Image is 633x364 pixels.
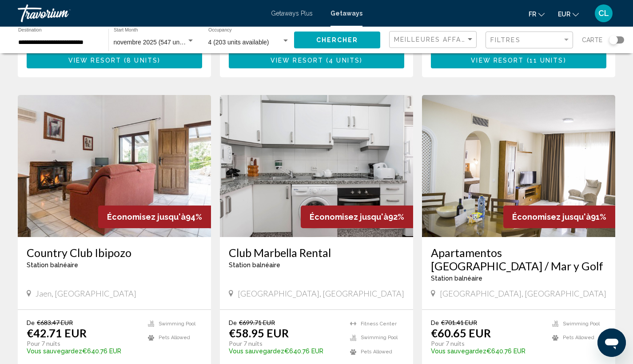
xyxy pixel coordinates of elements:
[229,348,284,355] span: Vous sauvegardez
[592,4,615,23] button: User Menu
[323,57,362,64] span: ( )
[512,212,591,222] span: Économisez jusqu'à
[361,321,397,327] span: Fitness Center
[310,212,388,222] span: Économisez jusqu'à
[394,36,478,43] span: Meilleures affaires
[361,349,392,355] span: Pets Allowed
[37,319,73,326] span: €683.47 EUR
[27,246,202,259] a: Country Club Ibipozo
[316,37,358,44] span: Chercher
[68,57,121,64] span: View Resort
[27,52,202,68] button: View Resort(8 units)
[394,36,474,44] mat-select: Sort by
[98,206,211,228] div: 94%
[229,319,237,326] span: De
[431,326,491,340] p: €60.65 EUR
[229,326,289,340] p: €58.95 EUR
[471,57,524,64] span: View Resort
[558,8,579,20] button: Change currency
[301,206,413,228] div: 92%
[431,246,606,273] a: Apartamentos [GEOGRAPHIC_DATA] / Mar y Golf
[361,335,398,340] span: Swimming Pool
[431,340,543,348] p: Pour 7 nuits
[159,321,195,327] span: Swimming Pool
[229,246,404,259] a: Club Marbella Rental
[27,319,35,326] span: De
[503,206,615,228] div: 91%
[27,326,87,340] p: €42.71 EUR
[27,348,82,355] span: Vous sauvegardez
[229,52,404,68] button: View Resort(4 units)
[529,8,545,20] button: Change language
[114,39,214,46] span: novembre 2025 (547 units available)
[159,335,190,340] span: Pets Allowed
[18,4,262,22] a: Travorium
[422,95,615,237] img: 2930I01X.jpg
[220,95,413,237] img: 2404I01X.jpg
[27,340,139,348] p: Pour 7 nuits
[431,348,543,355] p: €640.76 EUR
[208,39,269,46] span: 4 (203 units available)
[330,10,362,17] a: Getaways
[441,319,477,326] span: €701.41 EUR
[431,348,486,355] span: Vous sauvegardez
[524,57,566,64] span: ( )
[229,348,341,355] p: €640.76 EUR
[597,328,626,357] iframe: Bouton de lancement de la fenêtre de messagerie
[431,52,606,68] button: View Resort(11 units)
[294,32,380,48] button: Chercher
[490,36,521,44] span: Filtres
[529,11,536,18] span: fr
[563,321,600,327] span: Swimming Pool
[431,275,482,282] span: Station balnéaire
[229,340,341,348] p: Pour 7 nuits
[582,34,602,46] span: Carte
[121,57,160,64] span: ( )
[27,261,78,269] span: Station balnéaire
[229,261,280,269] span: Station balnéaire
[107,212,186,222] span: Économisez jusqu'à
[563,335,594,340] span: Pets Allowed
[329,57,360,64] span: 4 units
[239,319,275,326] span: €699.71 EUR
[238,289,404,298] span: [GEOGRAPHIC_DATA], [GEOGRAPHIC_DATA]
[598,9,609,18] span: CL
[558,11,570,18] span: EUR
[127,57,158,64] span: 8 units
[18,95,211,237] img: D792I01X.jpg
[529,57,564,64] span: 11 units
[431,319,439,326] span: De
[27,348,139,355] p: €640.76 EUR
[271,57,323,64] span: View Resort
[36,289,136,298] span: Jaen, [GEOGRAPHIC_DATA]
[440,289,606,298] span: [GEOGRAPHIC_DATA], [GEOGRAPHIC_DATA]
[486,31,573,49] button: Filter
[271,10,313,17] a: Getaways Plus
